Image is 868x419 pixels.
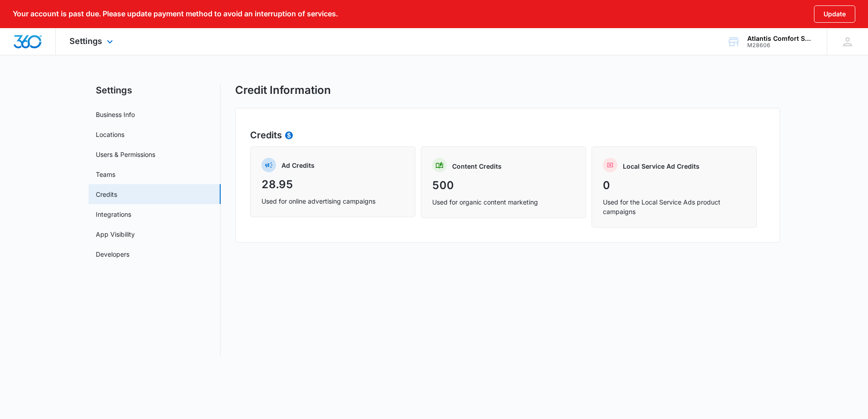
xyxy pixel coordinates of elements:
[96,110,135,119] a: Business Info
[747,35,814,42] div: account name
[96,209,131,219] a: Integrations
[96,170,115,179] a: Teams
[89,83,221,97] h2: Settings
[432,197,575,207] p: Used for organic content marketing
[261,176,404,193] p: 28.95
[452,161,502,171] p: Content Credits
[96,190,117,199] a: Credits
[261,196,404,206] p: Used for online advertising campaigns
[603,197,745,216] p: Used for the Local Service Ads product campaigns
[623,161,700,171] p: Local Service Ad Credits
[96,130,124,139] a: Locations
[747,42,814,49] div: account id
[69,36,102,46] span: Settings
[96,229,135,239] a: App Visibility
[281,161,315,170] p: Ad Credits
[250,128,765,142] h2: Credits
[96,249,129,259] a: Developers
[56,28,129,55] div: Settings
[603,177,745,194] p: 0
[235,83,331,97] h1: Credit Information
[432,177,575,194] p: 500
[814,5,855,23] button: Update
[96,150,155,159] a: Users & Permissions
[13,10,338,18] p: Your account is past due. Please update payment method to avoid an interruption of services.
